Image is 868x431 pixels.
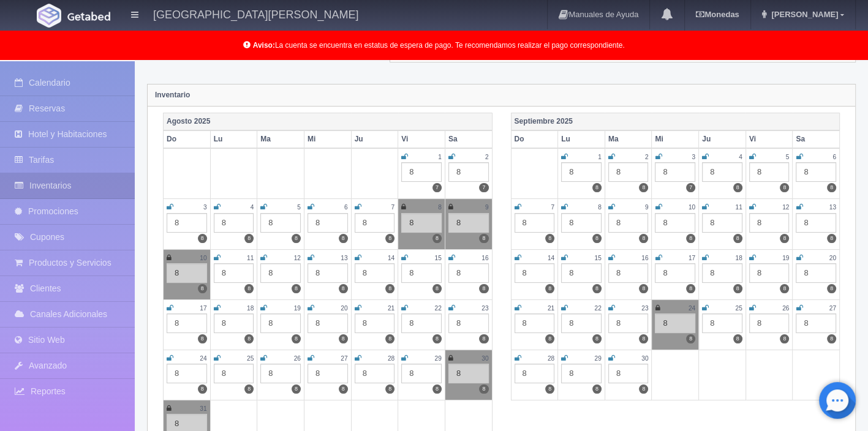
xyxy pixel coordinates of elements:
div: 8 [749,263,790,283]
div: 8 [796,263,836,283]
label: 8 [592,384,602,394]
small: 24 [689,305,695,312]
small: 13 [341,255,347,261]
div: 8 [355,213,395,233]
label: 8 [432,334,442,343]
label: 8 [292,334,301,343]
small: 23 [641,305,648,312]
label: 8 [385,234,394,243]
div: 8 [355,263,395,283]
label: 8 [339,234,348,243]
small: 18 [735,255,742,261]
small: 29 [435,355,442,362]
div: 8 [608,364,649,383]
th: Mi [652,130,699,148]
small: 30 [481,355,488,362]
small: 26 [294,355,301,362]
small: 14 [548,255,554,261]
label: 8 [780,284,789,293]
label: 8 [827,334,836,343]
div: 8 [702,313,742,333]
div: 8 [515,263,555,283]
div: 8 [308,213,348,233]
div: 8 [355,313,395,333]
div: 8 [515,213,555,233]
div: 8 [308,263,348,283]
div: 8 [401,162,442,182]
small: 8 [438,204,442,211]
small: 3 [203,204,207,211]
th: Ma [257,130,304,148]
div: 8 [448,263,489,283]
small: 30 [641,355,648,362]
div: 8 [796,213,836,233]
small: 15 [594,255,601,261]
label: 8 [385,384,394,394]
small: 7 [551,204,554,211]
div: 8 [608,263,649,283]
small: 1 [598,154,602,160]
small: 17 [689,255,695,261]
small: 23 [481,305,488,312]
small: 22 [594,305,601,312]
label: 8 [592,183,602,192]
th: Agosto 2025 [164,113,492,130]
label: 8 [545,234,554,243]
small: 25 [247,355,254,362]
th: Do [511,130,558,148]
label: 8 [432,384,442,394]
div: 8 [401,263,442,283]
div: 8 [260,313,301,333]
div: 8 [167,263,207,283]
label: 8 [479,334,488,343]
div: 8 [561,364,602,383]
small: 21 [388,305,394,312]
label: 8 [639,183,648,192]
div: 8 [214,364,254,383]
th: Lu [558,130,605,148]
div: 8 [167,364,207,383]
small: 5 [786,154,790,160]
div: 8 [515,364,555,383]
div: 8 [749,213,790,233]
label: 8 [292,384,301,394]
label: 8 [198,234,207,243]
small: 2 [645,154,649,160]
th: Vi [745,130,793,148]
h4: [GEOGRAPHIC_DATA][PERSON_NAME] [153,6,358,21]
div: 8 [401,364,442,383]
small: 28 [388,355,394,362]
label: 8 [385,334,394,343]
label: 7 [479,183,488,192]
th: Ma [605,130,652,148]
label: 8 [479,384,488,394]
label: 8 [686,234,695,243]
label: 8 [827,234,836,243]
label: 8 [780,334,789,343]
small: 16 [641,255,648,261]
label: 8 [639,384,648,394]
small: 17 [200,305,206,312]
label: 7 [686,183,695,192]
label: 8 [639,234,648,243]
small: 31 [200,405,206,412]
div: 8 [167,313,207,333]
small: 19 [782,255,789,261]
label: 8 [592,234,602,243]
div: 8 [448,313,489,333]
div: 8 [608,213,649,233]
label: 8 [733,234,742,243]
small: 6 [832,154,836,160]
div: 8 [655,313,695,333]
div: 8 [608,162,649,182]
label: 8 [198,334,207,343]
small: 24 [200,355,206,362]
div: 8 [515,313,555,333]
small: 5 [297,204,301,211]
label: 8 [545,284,554,293]
label: 8 [686,334,695,343]
small: 9 [485,204,489,211]
small: 3 [692,154,695,160]
div: 8 [561,162,602,182]
label: 8 [592,284,602,293]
